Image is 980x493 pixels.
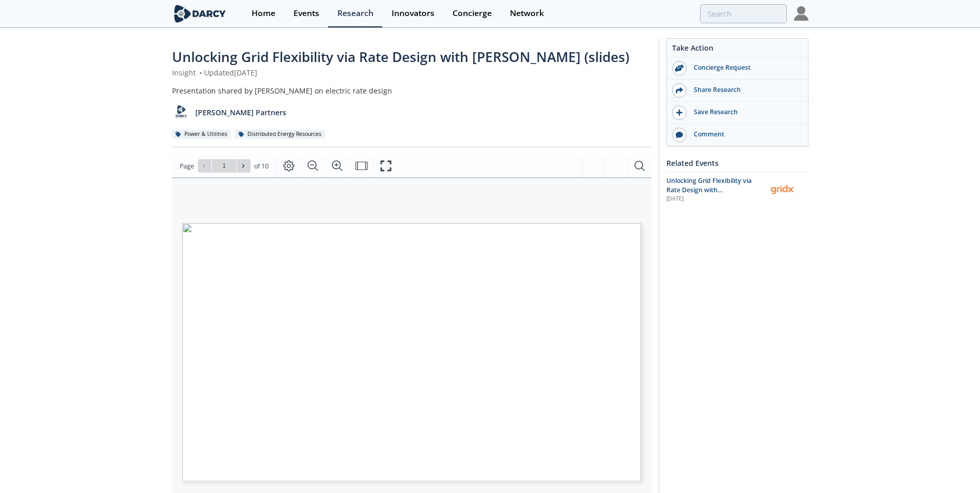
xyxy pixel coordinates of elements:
[195,107,286,118] p: [PERSON_NAME] Partners
[337,9,374,18] div: Research
[252,9,275,18] div: Home
[667,42,808,57] div: Take Action
[172,5,228,23] img: logo-wide.svg
[198,68,204,78] span: •
[510,9,544,18] div: Network
[172,130,231,139] div: Power & Utilities
[666,176,808,204] a: Unlocking Grid Flexibility via Rate Design with [PERSON_NAME] and GridX [DATE] GridX Inc.
[794,6,808,21] img: Profile
[687,63,802,72] div: Concierge Request
[765,180,800,198] img: GridX Inc.
[172,48,629,66] span: Unlocking Grid Flexibility via Rate Design with [PERSON_NAME] (slides)
[172,85,651,96] div: Presentation shared by [PERSON_NAME] on electric rate design
[666,195,758,203] div: [DATE]
[700,4,787,23] input: Advanced Search
[687,130,802,139] div: Comment
[453,9,492,18] div: Concierge
[687,85,802,95] div: Share Research
[293,9,319,18] div: Events
[392,9,434,18] div: Innovators
[666,154,808,172] div: Related Events
[235,130,325,139] div: Distributed Energy Resources
[666,176,752,204] span: Unlocking Grid Flexibility via Rate Design with [PERSON_NAME] and GridX
[172,67,651,78] div: Insight Updated [DATE]
[687,107,802,117] div: Save Research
